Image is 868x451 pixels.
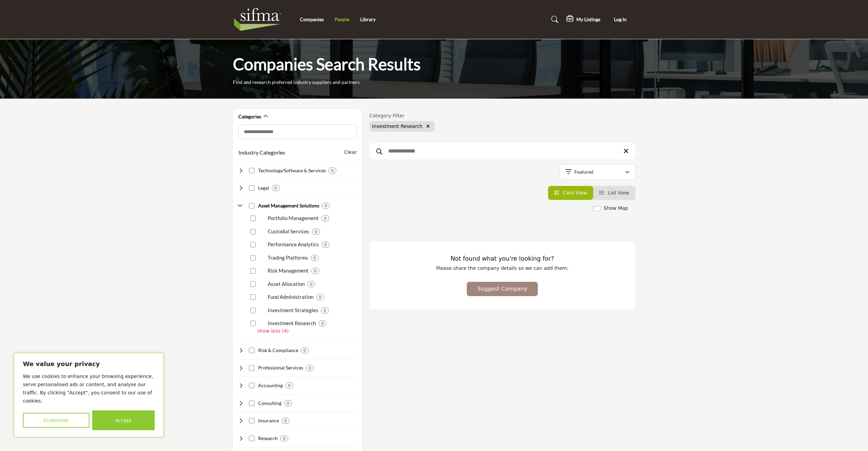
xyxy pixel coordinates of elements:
h6: Category Filter [369,113,435,119]
input: Select Insurance checkbox [249,418,254,423]
b: 0 [310,282,312,287]
p: Investment Strategies: Creating and executing investment strategies tailored to client goals and ... [268,306,318,314]
b: 0 [284,418,287,423]
input: Select Asset Management Solutions checkbox [249,203,254,208]
span: Suggest Company [477,286,527,292]
b: 0 [313,256,316,260]
input: Search Category [238,125,357,139]
button: Log In [605,13,635,26]
span: Please share the company details so we can add them: [436,265,568,271]
p: We use cookies to enhance your browsing experience, serve personalised ads or content, and analys... [23,372,155,405]
span: Log In [614,16,627,22]
b: 0 [319,295,321,300]
span: Card View [563,190,587,195]
input: Select Risk & Compliance checkbox [249,348,254,353]
h3: Not found what you're looking for? [383,255,621,262]
input: Select Performance Analytics checkbox [250,242,256,247]
li: List View [593,186,635,200]
input: Select Custodial Services checkbox [250,229,256,234]
input: Select Legal checkbox [249,185,254,191]
a: Library [360,16,376,22]
p: show less (4) [257,328,357,335]
h1: Companies Search Results [233,54,421,75]
input: Select Investment Strategies checkbox [250,308,256,313]
button: Accept [92,410,155,430]
b: 0 [283,436,285,441]
input: Select Investment Research checkbox [250,321,256,326]
div: 0 Results For Fund Administration [316,294,324,300]
b: 0 [324,216,326,221]
a: People [335,16,349,22]
input: Select Consulting checkbox [249,401,254,406]
button: Suggest Company [467,282,538,296]
h4: Legal: Providing legal advice, compliance support, and litigation services to securities industry... [258,185,269,191]
b: 0 [324,242,327,247]
div: 0 Results For Investment Research [319,320,326,326]
h4: Research: Conducting market, financial, economic, and industry research for securities industry p... [258,435,278,442]
button: Industry Categories [238,148,285,157]
input: Select Asset Allocation checkbox [250,281,256,287]
input: Select Accounting checkbox [249,383,254,388]
b: 0 [325,203,327,208]
div: 0 Results For Research [280,435,288,441]
span: List View [608,190,629,195]
a: View Card [554,190,587,195]
p: Investment Research: Conducting research and analysis to support investment decision-making. [268,319,316,327]
h4: Technology/Software & Services: Developing and implementing technology solutions to support secur... [258,167,326,174]
p: Risk Management: Identifying, assessing, and managing investment risks for client portfolios. [268,267,309,275]
h5: My Listings [576,16,600,23]
input: Search Keyword [369,143,635,159]
div: 0 Results For Custodial Services [312,229,320,235]
b: 0 [314,268,317,273]
div: My Listings [566,15,600,24]
a: Companies [300,16,324,22]
p: Custodial Services: Providing secure custody and safekeeping of client assets. [268,228,309,235]
img: Site Logo [233,6,286,33]
div: 0 Results For Technology/Software & Services [328,168,336,174]
input: Select Risk Management checkbox [250,268,256,274]
div: 0 Results For Investment Strategies [321,307,329,314]
h4: Professional Services: Delivering staffing, training, and outsourcing services to support securit... [258,364,303,371]
h4: Risk & Compliance: Helping securities industry firms manage risk, ensure compliance, and prevent ... [258,347,298,354]
h4: Insurance: Offering insurance solutions to protect securities industry firms from various risks. [258,417,279,424]
p: Find and research preferred industry suppliers and partners [233,79,360,86]
p: Portfolio Management: Developing and implementing investment strategies for client portfolios. [268,214,319,222]
h4: Accounting: Providing financial reporting, auditing, tax, and advisory services to securities ind... [258,382,283,389]
input: Select Fund Administration checkbox [250,294,256,300]
p: We value your privacy [23,360,155,368]
p: Fund Administration: Offering administrative services for investment funds, including accounting ... [268,293,313,301]
p: Featured [574,169,593,175]
a: Search [545,14,563,25]
h4: Consulting: Providing strategic, operational, and technical consulting services to securities ind... [258,400,281,407]
label: Show Map [604,205,628,212]
input: Select Research checkbox [249,436,254,441]
div: 0 Results For Consulting [284,400,292,406]
div: 0 Results For Professional Services [306,365,314,371]
h2: Categories [238,113,261,120]
p: Trading Platforms: Providing technology platforms for executing trades and managing investment po... [268,254,308,262]
input: Select Professional Services checkbox [249,365,254,371]
buton: Clear [344,149,357,156]
button: Customize [23,413,89,428]
div: 0 Results For Insurance [282,418,290,424]
span: Investment Research [372,123,423,129]
b: 0 [321,321,324,326]
div: 0 Results For Asset Management Solutions [322,203,330,209]
div: 0 Results For Risk & Compliance [301,347,309,353]
div: 0 Results For Trading Platforms [311,255,319,261]
h4: Asset Management Solutions: Offering investment strategies, portfolio management, and performance... [258,202,319,209]
div: 0 Results For Portfolio Management [321,215,329,221]
a: View List [599,190,629,195]
input: Select Technology/Software & Services checkbox [249,168,254,173]
b: 0 [304,348,306,353]
div: 0 Results For Risk Management [311,268,319,274]
b: 0 [287,401,289,406]
b: 0 [324,308,326,313]
div: 0 Results For Asset Allocation [307,281,315,287]
input: Select Portfolio Management checkbox [250,216,256,221]
input: Select Trading Platforms checkbox [250,255,256,261]
b: 0 [288,383,291,388]
p: Asset Allocation: Determining optimal asset allocation for client portfolios based on risk and re... [268,280,305,288]
li: Card View [548,186,593,200]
